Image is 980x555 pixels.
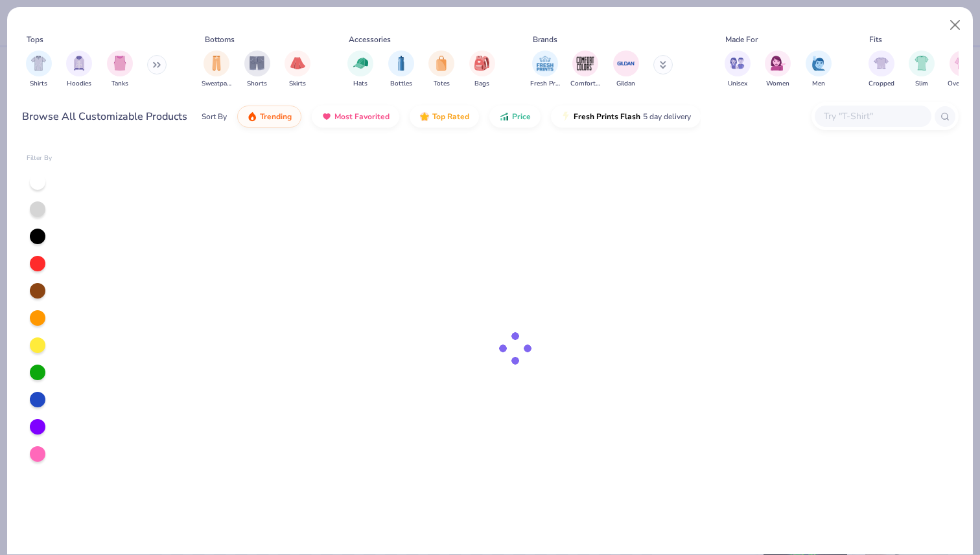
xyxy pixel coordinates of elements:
span: Bottles [390,79,412,89]
button: Price [489,106,541,128]
span: Fresh Prints [530,79,560,89]
div: filter for Skirts [285,51,310,89]
img: Hoodies Image [72,56,86,71]
span: Hats [353,79,367,89]
div: Bottoms [205,34,235,45]
span: Trending [260,111,292,122]
div: Brands [533,34,557,45]
div: filter for Hats [347,51,373,89]
img: TopRated.gif [419,111,430,122]
div: filter for Women [765,51,791,89]
div: filter for Unisex [725,51,751,89]
img: Gildan Image [616,54,636,73]
button: filter button [388,51,414,89]
div: Fits [869,34,882,45]
span: Top Rated [432,111,469,122]
img: Totes Image [434,56,449,71]
div: Filter By [27,153,52,163]
span: Gildan [616,79,635,89]
div: filter for Comfort Colors [570,51,600,89]
img: Shorts Image [250,56,264,71]
button: filter button [570,51,600,89]
span: Skirts [289,79,306,89]
div: filter for Hoodies [66,51,92,89]
span: Tanks [111,79,128,89]
img: trending.gif [247,111,257,122]
div: Browse All Customizable Products [22,109,187,124]
button: filter button [530,51,560,89]
button: Fresh Prints Flash5 day delivery [551,106,701,128]
span: Shirts [30,79,47,89]
div: filter for Shirts [26,51,52,89]
span: Comfort Colors [570,79,600,89]
div: Tops [27,34,43,45]
div: Accessories [349,34,391,45]
span: Bags [474,79,489,89]
button: filter button [428,51,454,89]
img: Men Image [811,56,826,71]
div: filter for Men [806,51,832,89]
button: filter button [806,51,832,89]
span: Women [766,79,789,89]
div: filter for Cropped [869,51,894,89]
button: filter button [26,51,52,89]
button: filter button [725,51,751,89]
span: Oversized [948,79,977,89]
span: 5 day delivery [643,109,691,124]
span: Totes [434,79,450,89]
button: filter button [347,51,373,89]
div: filter for Shorts [244,51,270,89]
button: Top Rated [410,106,479,128]
button: Close [943,13,968,38]
button: filter button [613,51,639,89]
img: Oversized Image [955,56,970,71]
button: filter button [765,51,791,89]
img: Cropped Image [874,56,889,71]
img: Bags Image [474,56,489,71]
div: filter for Oversized [948,51,977,89]
button: filter button [285,51,310,89]
div: filter for Tanks [107,51,133,89]
img: Unisex Image [730,56,745,71]
span: Hoodies [67,79,91,89]
button: filter button [107,51,133,89]
button: filter button [909,51,935,89]
span: Sweatpants [202,79,231,89]
div: Sort By [202,111,227,122]
img: Hats Image [353,56,368,71]
button: filter button [869,51,894,89]
span: Unisex [728,79,747,89]
span: Cropped [869,79,894,89]
input: Try "T-Shirt" [822,109,922,124]
button: filter button [202,51,231,89]
div: Made For [725,34,758,45]
span: Slim [915,79,928,89]
span: Men [812,79,825,89]
span: Price [512,111,531,122]
div: filter for Sweatpants [202,51,231,89]
img: Tanks Image [113,56,127,71]
img: flash.gif [561,111,571,122]
img: Bottles Image [394,56,408,71]
button: filter button [244,51,270,89]
span: Most Favorited [334,111,390,122]
img: Fresh Prints Image [535,54,555,73]
img: Women Image [771,56,786,71]
div: filter for Bottles [388,51,414,89]
img: Sweatpants Image [209,56,224,71]
div: filter for Gildan [613,51,639,89]
div: filter for Bags [469,51,495,89]
button: filter button [948,51,977,89]
img: most_fav.gif [321,111,332,122]
div: filter for Totes [428,51,454,89]
img: Shirts Image [31,56,46,71]
img: Slim Image [915,56,929,71]
span: Fresh Prints Flash [574,111,640,122]
button: Most Favorited [312,106,399,128]
button: filter button [469,51,495,89]
div: filter for Fresh Prints [530,51,560,89]
div: filter for Slim [909,51,935,89]
button: filter button [66,51,92,89]
button: Trending [237,106,301,128]
span: Shorts [247,79,267,89]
